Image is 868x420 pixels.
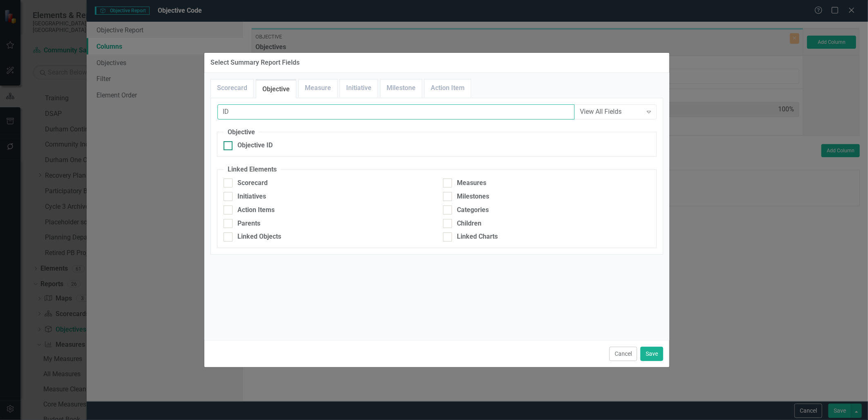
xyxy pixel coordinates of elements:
a: Action Item [425,79,471,97]
div: Action Items [237,205,275,215]
a: Scorecard [211,79,253,97]
div: Linked Objects [237,232,281,242]
div: Parents [237,219,260,228]
input: Filter Fields... [217,104,575,120]
div: Measures [457,178,486,188]
legend: Linked Elements [224,165,281,174]
button: Save [640,347,663,361]
div: Milestones [457,192,489,201]
div: Linked Charts [457,232,498,242]
div: Scorecard [237,178,268,188]
a: Milestone [380,79,422,97]
legend: Objective [224,128,259,137]
div: Objective ID [237,141,273,150]
a: Initiative [340,79,378,97]
div: View All Fields [580,107,642,117]
a: Objective [256,81,296,98]
button: Cancel [609,347,637,361]
a: Measure [299,79,337,97]
div: Initiatives [237,192,266,201]
div: Children [457,219,481,228]
div: Select Summary Report Fields [210,59,300,66]
div: Categories [457,205,489,215]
